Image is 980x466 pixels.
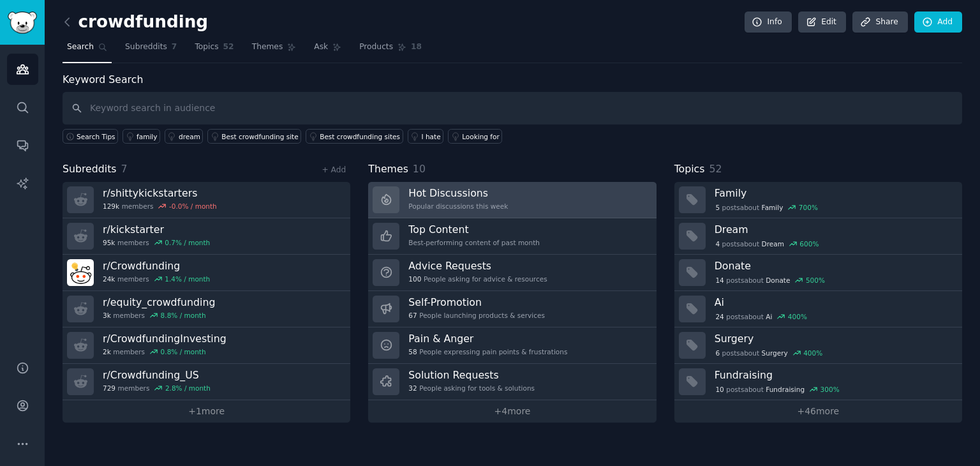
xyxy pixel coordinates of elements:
h3: Self-Promotion [408,296,545,309]
button: Search Tips [63,129,118,144]
h3: Dream [715,223,953,236]
a: Topics52 [190,37,238,63]
div: family [137,132,157,141]
span: 10 [413,163,426,175]
span: Ai [766,312,772,321]
h3: Fundraising [715,368,953,382]
span: 729 [103,384,115,393]
img: Crowdfunding [67,259,94,286]
span: Topics [195,41,218,53]
div: members [103,347,226,356]
div: 8.8 % / month [161,311,206,320]
a: Subreddits7 [121,37,181,63]
span: 3k [103,311,111,320]
span: 95k [103,238,115,247]
h3: Family [715,186,953,200]
span: Surgery [762,349,788,357]
span: Themes [252,41,283,53]
a: r/Crowdfunding_US729members2.8% / month [63,364,350,400]
span: Donate [766,276,790,285]
a: Share [852,11,907,33]
div: -0.0 % / month [169,202,217,211]
div: members [103,274,210,283]
h3: Surgery [715,332,953,345]
span: 52 [223,41,234,53]
label: Keyword Search [63,73,143,86]
div: I hate [422,132,441,141]
a: Family5postsaboutFamily700% [674,182,962,218]
span: 6 [715,349,720,357]
a: Advice Requests100People asking for advice & resources [368,255,656,291]
span: Topics [674,162,705,177]
div: post s about [715,202,819,213]
span: 2k [103,347,111,356]
span: 58 [408,347,417,356]
div: Popular discussions this week [408,202,508,211]
span: 14 [715,276,724,285]
input: Keyword search in audience [63,92,962,124]
div: 400 % [788,312,807,321]
a: I hate [408,129,444,144]
span: 24k [103,274,115,283]
div: dream [179,132,200,141]
div: members [103,238,210,247]
span: 4 [715,239,720,248]
span: Fundraising [766,385,805,394]
a: Best crowdfunding site [207,129,301,144]
a: Dream4postsaboutDream600% [674,218,962,255]
a: Fundraising10postsaboutFundraising300% [674,364,962,400]
a: Looking for [448,129,502,144]
span: 100 [408,274,421,283]
h3: r/ Crowdfunding [103,259,210,273]
h2: crowdfunding [63,12,208,33]
a: Top ContentBest-performing content of past month [368,218,656,255]
div: 1.4 % / month [165,274,210,283]
div: Best crowdfunding site [221,132,298,141]
span: 18 [411,41,422,53]
span: 129k [103,202,119,211]
div: People launching products & services [408,311,545,320]
div: People asking for advice & resources [408,274,547,283]
div: 600 % [799,239,819,248]
a: + Add [322,165,346,174]
a: Themes [248,37,301,63]
h3: Hot Discussions [408,186,508,200]
a: Info [745,11,792,33]
a: Surgery6postsaboutSurgery400% [674,327,962,364]
h3: r/ Crowdfunding_US [103,368,211,382]
a: r/Crowdfunding24kmembers1.4% / month [63,255,350,291]
div: 500 % [806,276,825,285]
div: post s about [715,238,820,250]
h3: r/ shittykickstarters [103,186,217,200]
h3: r/ equity_crowdfunding [103,296,215,309]
h3: r/ CrowdfundingInvesting [103,332,226,345]
div: post s about [715,274,826,286]
span: 52 [709,163,722,175]
a: Ai24postsaboutAi400% [674,291,962,327]
h3: Top Content [408,223,540,236]
div: 400 % [803,349,822,357]
div: People asking for tools & solutions [408,384,535,393]
h3: r/ kickstarter [103,223,210,236]
span: 7 [172,41,177,53]
span: Subreddits [63,162,117,177]
a: Products18 [355,37,426,63]
div: post s about [715,384,841,395]
div: Best crowdfunding sites [320,132,400,141]
h3: Ai [715,296,953,309]
div: post s about [715,311,808,322]
a: +1more [63,400,350,423]
a: Pain & Anger58People expressing pain points & frustrations [368,327,656,364]
h3: Advice Requests [408,259,547,273]
div: members [103,202,217,211]
a: +46more [674,400,962,423]
a: Solution Requests32People asking for tools & solutions [368,364,656,400]
a: Best crowdfunding sites [306,129,403,144]
img: GummySearch logo [8,11,37,34]
span: Products [359,41,393,53]
span: Search [67,41,94,53]
div: Best-performing content of past month [408,238,540,247]
span: 7 [121,163,128,175]
a: Add [914,11,962,33]
h3: Solution Requests [408,368,535,382]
